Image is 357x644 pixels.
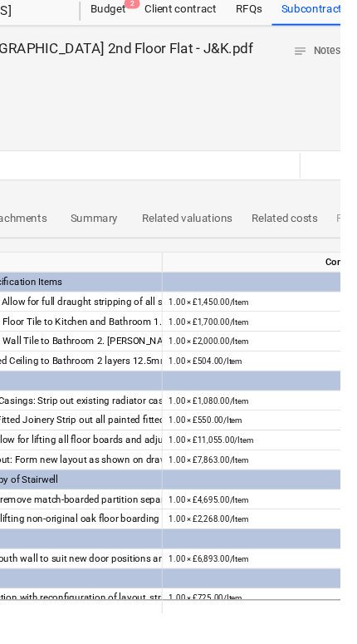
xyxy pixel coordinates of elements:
small: 1.00 × £1,700.00 / Item [177,333,261,342]
small: 1.00 × £2,000.00 / Item [177,354,261,363]
small: 1.00 × £550.00 / Item [177,437,254,446]
small: 1.00 × £6,893.00 / Item [177,583,261,592]
p: Related costs [264,220,334,238]
small: 1.00 × £725.00 / Item [177,624,254,633]
p: Related valuations [149,220,244,238]
small: 1.00 × £1,080.00 / Item [177,416,261,425]
small: 1.00 × £11,055.00 / Item [177,458,266,467]
small: 1.00 × £4,695.00 / Item [177,520,261,529]
span: notes [308,46,323,61]
small: 1.00 × £2,268.00 / Item [177,541,261,550]
small: 1.00 × £7,863.00 / Item [177,479,261,488]
p: Summary [69,220,129,238]
iframe: Chat Widget [274,564,357,644]
small: 1.00 × £1,450.00 / Item [177,312,261,322]
small: 1.00 × £504.00 / Item [177,375,254,384]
